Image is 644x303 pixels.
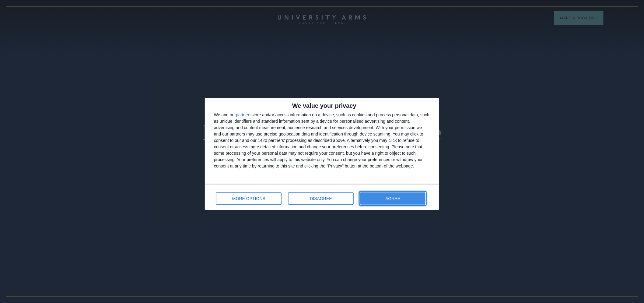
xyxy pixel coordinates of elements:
[205,98,439,210] div: qc-cmp2-ui
[214,103,430,109] h2: We value your privacy
[232,196,265,201] span: MORE OPTIONS
[216,192,282,205] button: MORE OPTIONS
[236,113,251,117] button: partners
[310,196,332,201] span: DISAGREE
[360,192,425,205] button: AGREE
[386,196,401,201] span: AGREE
[214,112,430,169] div: We and our store and/or access information on a device, such as cookies and process personal data...
[288,192,354,205] button: DISAGREE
